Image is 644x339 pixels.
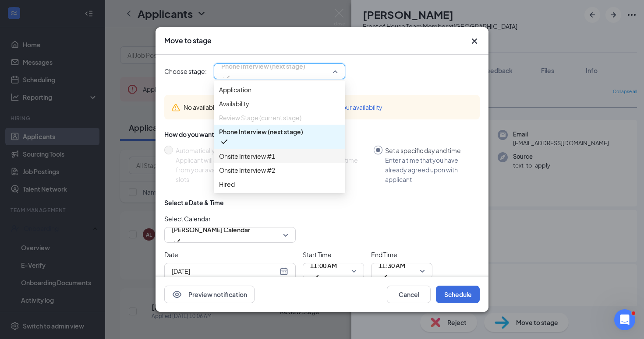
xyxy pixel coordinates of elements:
div: Set a specific day and time [385,146,473,155]
div: Applicant will select from your available time slots [176,155,244,184]
svg: Checkmark [172,236,182,247]
span: Choose stage: [164,66,207,76]
span: Hired [219,179,235,189]
svg: Cross [469,36,480,46]
input: Aug 26, 2025 [172,266,278,276]
span: Date [164,250,296,259]
div: Enter a time that you have already agreed upon with applicant [385,155,473,184]
svg: Checkmark [379,272,389,283]
h3: Move to stage [164,36,212,45]
span: Review Stage (current stage) [219,113,301,122]
button: Cancel [387,286,431,303]
button: EyePreview notification [164,286,255,303]
div: No available time slots to automatically schedule. [184,102,473,112]
svg: Checkmark [219,136,230,147]
span: Onsite Interview #1 [219,151,275,161]
svg: Checkmark [310,272,321,283]
iframe: Intercom live chat [614,309,635,330]
svg: Checkmark [221,73,232,83]
span: Availability [219,99,249,108]
span: Phone Interview (next stage) [219,127,303,136]
svg: Warning [171,103,180,112]
span: 11:30 AM [379,259,405,272]
button: Schedule [436,286,480,303]
span: End Time [371,250,432,259]
span: Start Time [303,250,364,259]
svg: Eye [172,289,182,300]
span: Select Calendar [164,214,296,224]
span: Phone Interview (next stage) [221,59,305,73]
div: Select a Date & Time [164,198,224,207]
button: Add your availability [326,102,382,112]
span: 11:00 AM [310,259,337,272]
button: Close [469,36,480,46]
div: Automatically [176,146,244,155]
span: Onsite Interview #2 [219,165,275,175]
span: Application [219,85,251,94]
div: How do you want to schedule time with the applicant? [164,130,480,139]
span: [PERSON_NAME] Calendar [172,223,250,236]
